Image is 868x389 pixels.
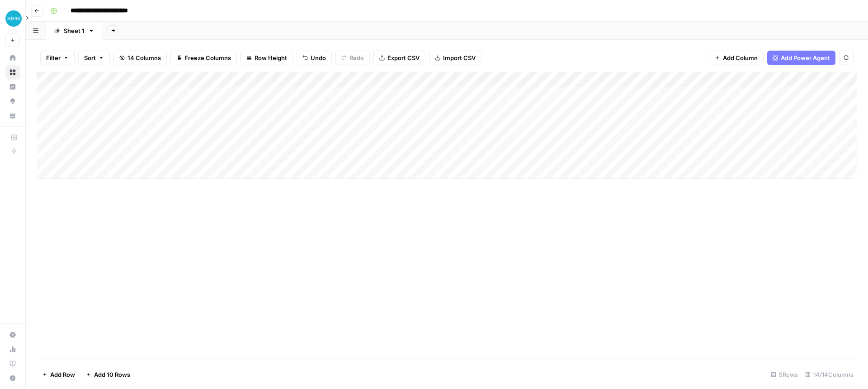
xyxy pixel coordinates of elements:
a: Browse [5,65,20,80]
button: Export CSV [373,51,425,65]
button: 14 Columns [113,51,167,65]
button: Add Row [37,367,80,382]
img: XeroOps Logo [5,10,22,27]
div: Sheet 1 [64,26,85,35]
a: Your Data [5,108,20,123]
button: Sort [78,51,110,65]
a: Settings [5,328,20,342]
button: Undo [297,51,332,65]
span: Add Column [723,53,758,62]
span: Row Height [255,53,287,62]
button: Help + Support [5,371,20,385]
span: Add Row [50,370,75,379]
span: Redo [349,53,364,62]
a: Usage [5,342,20,356]
span: Freeze Columns [184,53,231,62]
span: Export CSV [387,53,420,62]
div: 14/14 Columns [802,367,857,382]
a: Opportunities [5,94,20,108]
button: Row Height [241,51,293,65]
a: Home [5,51,20,65]
button: Workspace: XeroOps [5,7,20,30]
span: Add Power Agent [781,53,830,62]
button: Add 10 Rows [80,367,136,382]
span: Import CSV [443,53,476,62]
button: Add Column [709,51,764,65]
button: Redo [335,51,370,65]
span: Undo [311,53,326,62]
button: Filter [40,51,75,65]
a: Learning Hub [5,356,20,371]
button: Import CSV [429,51,481,65]
button: Add Power Agent [767,51,835,65]
button: Freeze Columns [170,51,237,65]
span: Filter [46,53,61,62]
div: 5 Rows [767,367,802,382]
a: Insights [5,80,20,94]
a: Sheet 1 [46,22,102,40]
span: Add 10 Rows [94,370,130,379]
span: Sort [84,53,96,62]
span: 14 Columns [127,53,161,62]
